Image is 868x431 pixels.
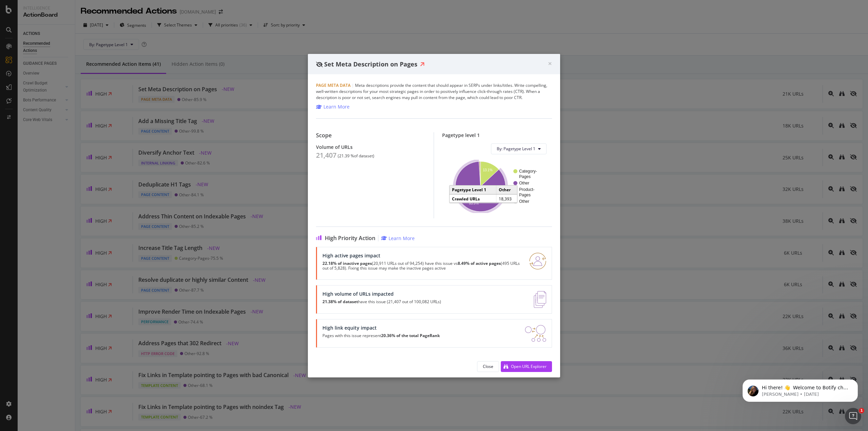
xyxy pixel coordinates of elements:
[322,299,441,304] p: have this issue (21,407 out of 100,082 URLs)
[483,168,492,172] text: 13.1%
[381,235,415,241] a: Learn More
[352,82,354,88] span: |
[529,253,546,270] img: RO06QsNG.png
[501,361,552,372] button: Open URL Explorer
[316,144,426,150] div: Volume of URLs
[381,333,440,338] strong: 20.36% of the total PageRank
[732,365,868,413] iframe: Intercom notifications message
[322,253,521,258] div: High active pages impact
[322,291,441,297] div: High volume of URLs impacted
[458,260,501,266] strong: 8.49% of active pages
[389,235,415,241] div: Learn More
[3,3,99,9] p: Analytics Inspector 1.7.0
[3,16,99,27] h5: Bazaarvoice Analytics content is not detected on this page.
[519,174,531,179] text: Pages
[511,364,547,369] div: Open URL Explorer
[322,333,440,338] p: Pages with this issue represent
[469,201,478,205] text: 85.9%
[519,199,529,204] text: Other
[3,38,41,44] a: Enable Validation
[519,193,531,197] text: Pages
[322,260,372,266] strong: 22.18% of inactive pages
[845,408,861,424] iframe: Intercom live chat
[316,82,351,88] span: Page Meta Data
[519,181,529,185] text: Other
[316,151,336,159] div: 21,407
[316,82,552,101] div: Meta descriptions provide the content that should appear in SERPs under links/titles. Write compe...
[338,154,374,158] div: ( 21.39 % of dataset )
[483,364,493,369] div: Close
[325,235,375,241] span: High Priority Action
[442,132,552,138] div: Pagetype level 1
[3,38,41,44] abbr: Enabling validation will send analytics events to the Bazaarvoice validation service. If an event...
[316,62,323,67] div: eye-slash
[322,299,358,305] strong: 21.38% of dataset
[534,291,546,308] img: e5DMFwAAAABJRU5ErkJggg==
[322,325,440,331] div: High link equity impact
[491,143,547,154] button: By: Pagetype Level 1
[519,187,534,192] text: Product-
[316,103,350,110] a: Learn More
[497,146,535,152] span: By: Pagetype Level 1
[323,103,350,110] div: Learn More
[525,325,546,342] img: DDxVyA23.png
[859,408,864,413] span: 1
[477,361,499,372] button: Close
[548,59,552,68] span: ×
[519,169,537,174] text: Category-
[316,132,426,139] div: Scope
[448,160,547,213] svg: A chart.
[322,261,521,271] p: (20,911 URLs out of 94,254) have this issue vs (495 URLs out of 5,828). Fixing this issue may mak...
[324,60,417,68] span: Set Meta Description on Pages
